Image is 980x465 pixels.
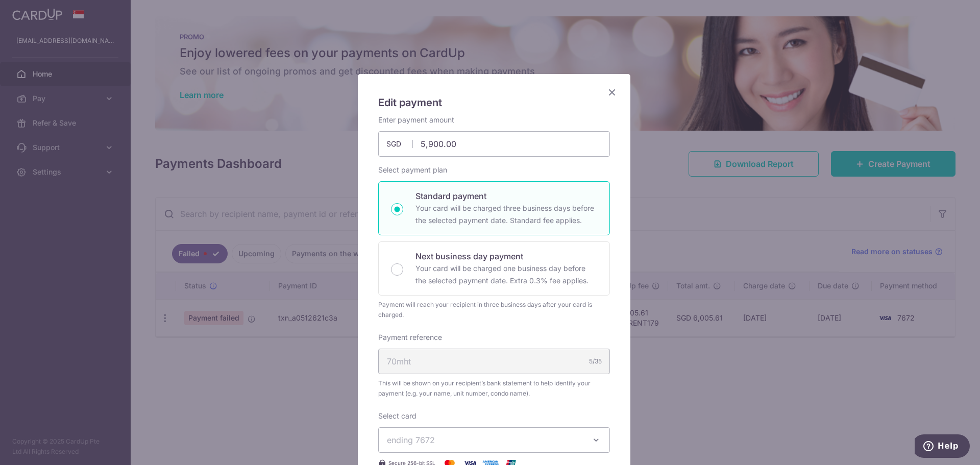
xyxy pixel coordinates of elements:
button: Close [606,86,618,99]
label: Enter payment amount [378,115,454,125]
label: Select card [378,411,416,421]
p: Your card will be charged three business days before the selected payment date. Standard fee appl... [415,202,597,227]
iframe: Opens a widget where you can find more information [915,434,970,460]
p: Standard payment [415,190,597,202]
span: ending 7672 [387,435,435,445]
p: Next business day payment [415,250,597,262]
div: Payment will reach your recipient in three business days after your card is charged. [378,300,610,320]
input: 0.00 [378,131,610,157]
label: Payment reference [378,332,442,342]
label: Select payment plan [378,165,447,175]
div: 5/35 [589,356,602,366]
span: This will be shown on your recipient’s bank statement to help identify your payment (e.g. your na... [378,378,610,399]
button: ending 7672 [378,427,610,453]
h5: Edit payment [378,94,610,111]
span: SGD [386,139,413,149]
p: Your card will be charged one business day before the selected payment date. Extra 0.3% fee applies. [415,262,597,287]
